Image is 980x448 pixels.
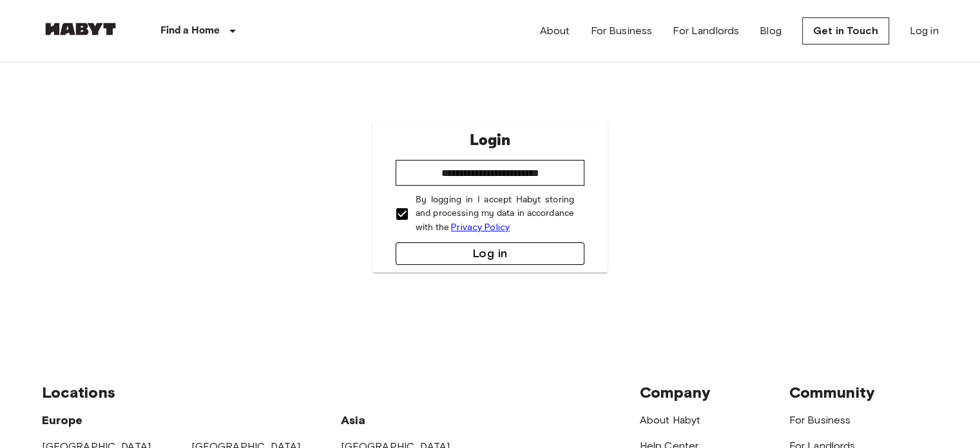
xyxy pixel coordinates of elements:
[341,413,366,427] span: Asia
[42,383,115,402] span: Locations
[640,414,701,426] a: About Habyt
[673,23,739,39] a: For Landlords
[910,23,939,39] a: Log in
[42,413,83,427] span: Europe
[42,23,119,35] img: Habyt
[760,23,782,39] a: Blog
[451,222,510,233] a: Privacy Policy
[160,23,220,39] p: Find a Home
[396,242,584,265] button: Log in
[802,17,889,44] a: Get in Touch
[640,383,711,402] span: Company
[789,383,875,402] span: Community
[590,23,652,39] a: For Business
[416,193,574,235] p: By logging in I accept Habyt storing and processing my data in accordance with the
[469,129,510,152] p: Login
[789,414,851,426] a: For Business
[540,23,570,39] a: About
